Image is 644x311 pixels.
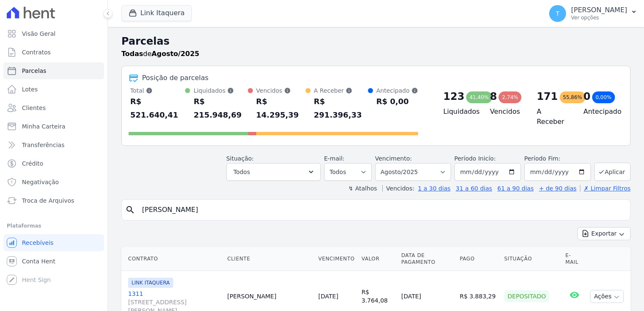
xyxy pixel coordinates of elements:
[224,247,315,271] th: Cliente
[22,67,46,75] span: Parcelas
[121,34,631,49] h2: Parcelas
[3,234,104,251] a: Recebíveis
[560,91,586,103] div: 55,86%
[443,107,477,117] h4: Liquidados
[592,91,615,103] div: 0,00%
[3,99,104,116] a: Clientes
[22,239,54,247] span: Recebíveis
[137,201,627,218] input: Buscar por nome do lote ou do cliente
[22,257,55,265] span: Conta Hent
[382,185,414,192] label: Vencidos:
[376,86,418,95] div: Antecipado
[562,247,587,271] th: E-mail
[125,205,135,215] i: search
[501,247,562,271] th: Situação
[226,155,254,162] label: Situação:
[348,185,377,192] label: ↯ Atalhos
[358,247,398,271] th: Valor
[314,86,368,95] div: A Receber
[590,290,624,303] button: Ações
[497,185,534,192] a: 61 a 90 dias
[443,90,464,103] div: 123
[318,293,338,300] a: [DATE]
[3,192,104,209] a: Troca de Arquivos
[490,107,523,117] h4: Vencidos
[121,247,224,271] th: Contrato
[577,227,631,240] button: Exportar
[233,167,250,177] span: Todos
[571,14,627,21] p: Ver opções
[583,107,617,117] h4: Antecipado
[499,91,521,103] div: 2,74%
[490,90,497,103] div: 8
[121,5,192,21] button: Link Itaquera
[324,155,345,162] label: E-mail:
[3,253,104,270] a: Conta Hent
[456,247,501,271] th: Pago
[152,50,199,58] strong: Agosto/2025
[193,86,247,95] div: Liquidados
[256,86,306,95] div: Vencidos
[22,122,65,131] span: Minha Carteira
[583,90,590,103] div: 0
[22,48,51,56] span: Contratos
[142,73,209,83] div: Posição de parcelas
[22,159,43,168] span: Crédito
[315,247,358,271] th: Vencimento
[3,155,104,172] a: Crédito
[571,6,627,14] p: [PERSON_NAME]
[3,137,104,153] a: Transferências
[7,221,101,231] div: Plataformas
[130,86,185,95] div: Total
[542,2,644,25] button: T [PERSON_NAME] Ver opções
[22,178,59,186] span: Negativação
[418,185,451,192] a: 1 a 30 dias
[556,11,560,16] span: T
[539,185,577,192] a: + de 90 dias
[22,104,46,112] span: Clientes
[3,174,104,190] a: Negativação
[375,155,412,162] label: Vencimento:
[22,29,56,38] span: Visão Geral
[504,290,549,302] div: Depositado
[3,118,104,135] a: Minha Carteira
[454,155,496,162] label: Período Inicío:
[130,95,185,122] div: R$ 521.640,41
[537,107,570,127] h4: A Receber
[376,95,418,108] div: R$ 0,00
[121,50,143,58] strong: Todas
[456,185,492,192] a: 31 a 60 dias
[193,95,247,122] div: R$ 215.948,69
[121,49,199,59] p: de
[3,81,104,98] a: Lotes
[128,278,173,288] span: LINK ITAQUERA
[226,163,321,181] button: Todos
[3,44,104,61] a: Contratos
[537,90,558,103] div: 171
[524,154,591,163] label: Período Fim:
[580,185,631,192] a: ✗ Limpar Filtros
[256,95,306,122] div: R$ 14.295,39
[466,91,492,103] div: 41,40%
[22,85,38,94] span: Lotes
[3,25,104,42] a: Visão Geral
[3,62,104,79] a: Parcelas
[22,196,74,205] span: Troca de Arquivos
[22,141,64,149] span: Transferências
[594,163,631,181] button: Aplicar
[398,247,456,271] th: Data de Pagamento
[314,95,368,122] div: R$ 291.396,33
